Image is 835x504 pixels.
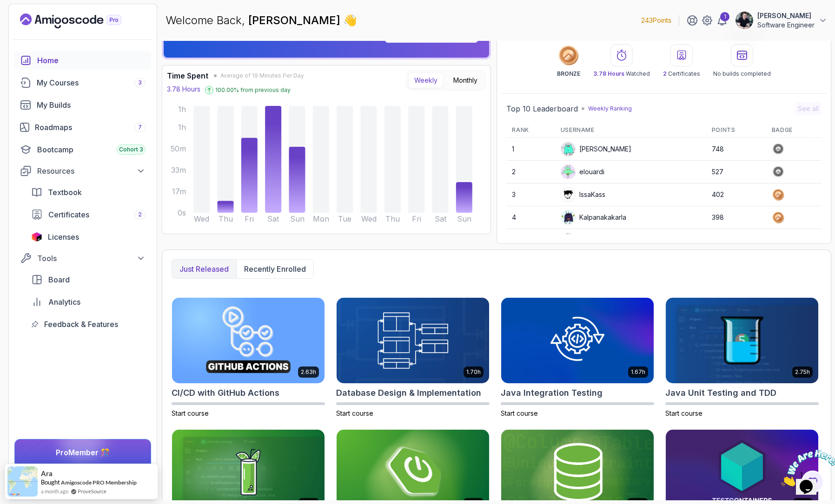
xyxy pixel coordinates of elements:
[561,142,631,157] div: [PERSON_NAME]
[641,16,671,25] p: 243 Points
[735,11,828,30] button: user profile image[PERSON_NAME]Software Engineer
[14,163,151,179] button: Resources
[4,4,61,40] img: Chat attention grabber
[172,187,186,196] tspan: 17m
[665,386,776,399] h2: Java Unit Testing and TDD
[665,409,702,417] span: Start course
[561,188,575,202] img: user profile image
[663,70,700,78] p: Certificates
[506,103,578,114] h2: Top 10 Leaderboard
[245,214,254,223] tspan: Fri
[26,228,151,246] a: licenses
[119,146,143,153] span: Cohort 3
[501,386,603,399] h2: Java Integration Testing
[795,102,822,115] button: See all
[338,214,351,223] tspan: Tue
[341,11,360,30] span: 👋
[795,368,810,376] p: 2.75h
[506,229,555,252] td: 5
[588,105,632,112] p: Weekly Ranking
[757,20,815,30] p: Software Engineer
[44,319,118,330] span: Feedback & Features
[172,260,236,278] button: Just released
[178,105,186,114] tspan: 1h
[561,165,575,179] img: default monster avatar
[172,298,325,383] img: CI/CD with GitHub Actions card
[713,70,771,78] p: No builds completed
[716,15,728,26] a: 1
[78,488,106,494] a: ProveSource
[777,446,835,490] iframe: chat widget
[48,187,82,198] span: Textbook
[466,368,481,376] p: 1.70h
[557,70,580,78] p: BRONZE
[138,211,142,218] span: 2
[172,386,279,399] h2: CI/CD with GitHub Actions
[501,409,538,417] span: Start course
[506,183,555,206] td: 3
[361,214,377,223] tspan: Wed
[172,297,325,418] a: CI/CD with GitHub Actions card2.63hCI/CD with GitHub ActionsStart course
[757,11,815,20] p: [PERSON_NAME]
[248,13,343,27] span: [PERSON_NAME]
[26,293,151,311] a: analytics
[337,298,489,383] img: Database Design & Implementation card
[172,409,209,417] span: Start course
[313,214,329,223] tspan: Mon
[408,72,444,88] button: Weekly
[412,214,421,223] tspan: Fri
[167,70,208,81] h3: Time Spent
[706,206,766,229] td: 398
[506,161,555,183] td: 2
[736,12,753,29] img: user profile image
[244,263,306,275] p: Recently enrolled
[593,70,650,78] p: Watched
[26,183,151,202] a: textbook
[138,79,142,86] span: 3
[26,205,151,224] a: certificates
[26,315,151,334] a: feedback
[561,142,575,156] img: default monster avatar
[665,297,819,418] a: Java Unit Testing and TDD card2.75hJava Unit Testing and TDDStart course
[706,123,766,138] th: Points
[501,298,654,383] img: Java Integration Testing card
[48,231,79,242] span: Licenses
[48,209,89,220] span: Certificates
[336,297,490,418] a: Database Design & Implementation card1.70hDatabase Design & ImplementationStart course
[290,214,305,223] tspan: Sun
[561,233,589,248] div: NC
[706,229,766,252] td: 361
[666,298,818,383] img: Java Unit Testing and TDD card
[61,479,137,486] a: Amigoscode PRO Membership
[37,99,146,111] div: My Builds
[194,214,209,223] tspan: Wed
[385,214,400,223] tspan: Thu
[447,72,484,88] button: Monthly
[720,12,729,21] div: 1
[220,72,304,79] span: Average of 19 Minutes Per Day
[457,214,471,223] tspan: Sun
[178,123,186,132] tspan: 1h
[37,253,146,264] div: Tools
[37,77,146,88] div: My Courses
[167,85,200,94] p: 3.78 Hours
[48,296,80,308] span: Analytics
[179,263,229,275] p: Just released
[506,123,555,138] th: Rank
[41,478,60,486] span: Bought
[561,233,575,247] img: user profile image
[171,165,186,175] tspan: 33m
[219,214,233,223] tspan: Thu
[663,70,667,77] span: 2
[41,470,53,478] span: Ara
[26,270,151,289] a: board
[171,144,186,153] tspan: 50m
[561,164,604,179] div: elouardi
[35,122,146,133] div: Roadmaps
[138,124,142,131] span: 7
[166,13,357,28] p: Welcome Back,
[7,466,38,497] img: provesource social proof notification image
[706,183,766,206] td: 402
[37,55,146,66] div: Home
[20,13,143,28] a: Landing page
